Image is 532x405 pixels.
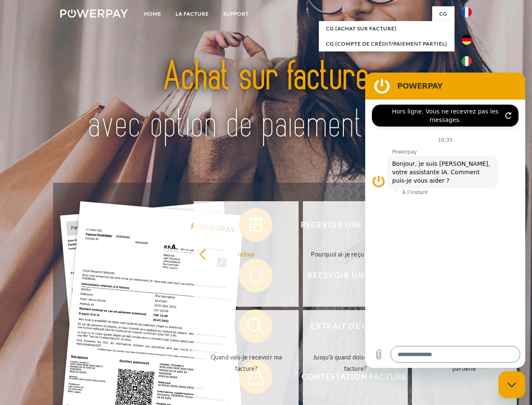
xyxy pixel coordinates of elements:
[308,351,403,374] div: Jusqu'à quand dois-je payer ma facture?
[462,35,472,45] img: de
[216,6,256,22] a: Support
[319,21,454,36] a: CG (achat sur facture)
[432,6,454,22] a: CG
[462,7,472,17] img: fr
[498,371,525,398] iframe: Bouton de lancement de la fenêtre de messagerie, conversation en cours
[308,248,403,259] div: Pourquoi ai-je reçu une facture?
[60,9,128,18] img: logo-powerpay-white.svg
[199,351,294,374] div: Quand vais-je recevoir ma facture?
[137,6,168,22] a: Home
[462,56,472,66] img: it
[199,248,294,259] div: retour
[168,6,216,22] a: LA FACTURE
[365,73,525,368] iframe: Fenêtre de messagerie
[80,40,452,162] img: title-powerpay_fr.svg
[319,36,454,51] a: CG (Compte de crédit/paiement partiel)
